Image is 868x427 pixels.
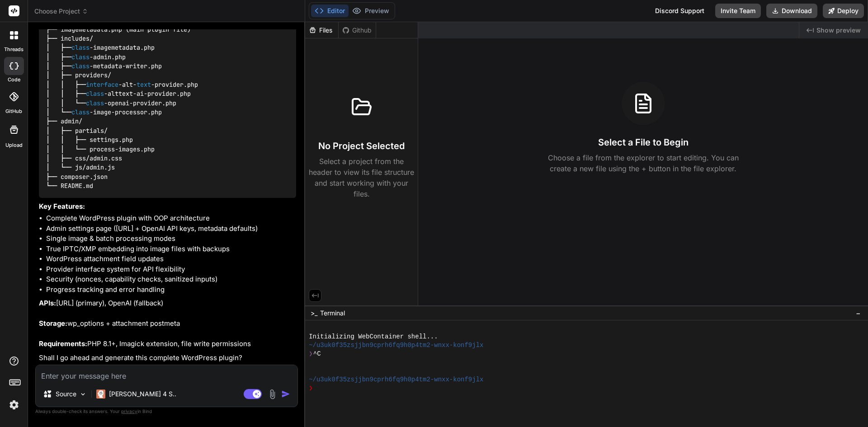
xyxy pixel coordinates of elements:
span: >_ [311,309,317,318]
img: Claude 4 Sonnet [96,389,105,399]
img: settings [6,397,22,413]
label: GitHub [5,108,22,115]
p: Select a project from the header to view its file structure and start working with your files. [309,156,414,199]
span: class [71,53,90,61]
span: Initializing WebContainer shell... [309,333,438,341]
li: Progress tracking and error handling [46,285,296,295]
li: Complete WordPress plugin with OOP architecture [46,213,296,224]
label: threads [4,46,24,53]
p: Choose a file from the explorer to start editing. You can create a new file using the + button in... [542,152,745,174]
strong: APIs: [39,299,56,307]
label: code [8,76,20,84]
img: attachment [267,389,278,399]
button: Invite Team [715,4,761,18]
code: imagemetadata/ ├── imagemetadata.php (main plugin file) ├── includes/ │ ├── -imagemetadata.php │ ... [46,15,198,191]
li: WordPress attachment field updates [46,254,296,264]
p: [URL] (primary), OpenAI (fallback) wp_options + attachment postmeta PHP 8.1+, Imagick extension, ... [39,298,296,349]
label: Upload [5,141,23,149]
p: Shall I go ahead and generate this complete WordPress plugin? [39,353,296,363]
strong: Key Features: [39,202,85,211]
span: ^C [313,350,321,358]
span: Choose Project [34,7,88,16]
span: class [71,108,90,116]
button: − [854,306,863,320]
li: Security (nonces, capability checks, sanitized inputs) [46,274,296,285]
button: Download [766,4,817,18]
span: interface [86,80,118,89]
span: ❯ [309,350,313,358]
div: Discord Support [650,4,710,18]
h3: Select a File to Begin [598,136,689,149]
span: class [71,62,90,70]
img: Pick Models [79,390,87,398]
li: True IPTC/XMP embedding into image files with backups [46,244,296,254]
div: Github [339,26,376,35]
span: text [137,80,151,89]
span: class [86,99,104,107]
button: Editor [311,5,349,17]
li: Single image & batch processing modes [46,234,296,244]
p: Source [56,389,76,399]
span: privacy [121,408,137,414]
button: Deploy [823,4,864,18]
span: ❯ [309,384,313,393]
button: Preview [349,5,393,17]
p: [PERSON_NAME] 4 S.. [109,389,176,399]
li: Provider interface system for API flexibility [46,264,296,275]
span: ~/u3uk0f35zsjjbn9cprh6fq9h0p4tm2-wnxx-konf9jlx [309,341,483,350]
h3: No Project Selected [318,140,405,152]
span: Show preview [816,26,861,35]
li: Admin settings page ([URL] + OpenAI API keys, metadata defaults) [46,224,296,234]
span: class [71,44,90,52]
div: Files [305,26,338,35]
span: − [856,309,861,318]
span: ~/u3uk0f35zsjjbn9cprh6fq9h0p4tm2-wnxx-konf9jlx [309,375,483,384]
p: Always double-check its answers. Your in Bind [35,407,298,416]
span: class [86,90,104,98]
span: Terminal [320,309,345,318]
strong: Requirements: [39,339,87,348]
img: icon [281,389,290,399]
strong: Storage: [39,319,67,328]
